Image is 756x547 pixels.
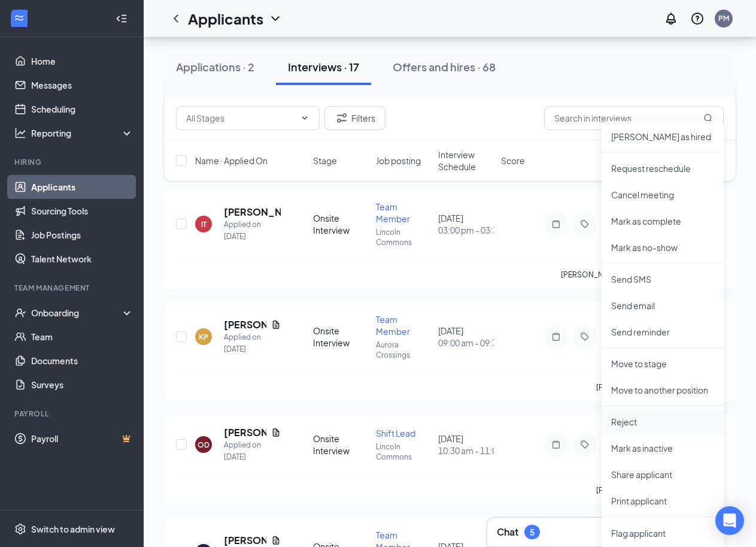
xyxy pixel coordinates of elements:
[224,205,281,219] h5: [PERSON_NAME]
[31,127,134,139] div: Reporting
[335,111,349,125] svg: Filter
[703,113,713,123] svg: MagnifyingGlass
[530,527,535,537] div: 5
[195,155,268,167] span: Name · Applied On
[31,73,133,97] a: Messages
[393,59,496,74] div: Offers and hires · 68
[224,331,281,355] div: Applied on [DATE]
[31,247,133,271] a: Talent Network
[31,223,133,247] a: Job Postings
[596,485,724,495] p: [PERSON_NAME] interviewed .
[313,433,369,457] div: Onsite Interview
[376,155,421,167] span: Job posting
[438,445,494,457] span: 10:30 am - 11:00 am
[224,439,281,463] div: Applied on [DATE]
[324,106,385,130] button: Filter Filters
[169,11,183,26] svg: ChevronLeft
[14,157,131,167] div: Hiring
[224,219,281,243] div: Applied on [DATE]
[376,428,415,439] span: Shift Lead
[14,523,26,535] svg: Settings
[31,97,133,121] a: Scheduling
[31,523,115,535] div: Switch to admin view
[31,307,123,319] div: Onboarding
[438,433,494,457] div: [DATE]
[31,373,133,397] a: Surveys
[578,219,592,229] svg: Tag
[313,212,369,236] div: Onsite Interview
[14,307,26,319] svg: UserCheck
[549,440,563,449] svg: Note
[544,106,724,130] input: Search in interviews
[31,175,133,199] a: Applicants
[268,11,283,26] svg: ChevronDown
[690,11,705,26] svg: QuestionInfo
[224,426,266,439] h5: [PERSON_NAME]
[561,270,724,280] p: [PERSON_NAME] has applied more than .
[271,428,281,437] svg: Document
[313,325,369,349] div: Onsite Interview
[549,332,563,342] svg: Note
[224,534,266,547] h5: [PERSON_NAME]
[224,318,266,331] h5: [PERSON_NAME]
[376,314,410,337] span: Team Member
[14,127,26,139] svg: Analysis
[198,440,210,450] div: OD
[715,506,744,535] div: Open Intercom Messenger
[176,59,254,74] div: Applications · 2
[271,320,281,330] svg: Document
[14,283,131,293] div: Team Management
[376,201,410,224] span: Team Member
[199,332,208,342] div: KP
[13,12,25,24] svg: WorkstreamLogo
[300,113,309,123] svg: ChevronDown
[438,224,494,236] span: 03:00 pm - 03:30 pm
[14,409,131,419] div: Payroll
[664,11,678,26] svg: Notifications
[116,13,127,25] svg: Collapse
[31,325,133,349] a: Team
[578,332,592,342] svg: Tag
[186,111,295,125] input: All Stages
[376,442,432,462] p: Lincoln Commons
[438,212,494,236] div: [DATE]
[31,349,133,373] a: Documents
[31,199,133,223] a: Sourcing Tools
[376,340,432,360] p: Aurora Crossings
[497,525,518,539] h3: Chat
[438,337,494,349] span: 09:00 am - 09:30 am
[501,155,525,167] span: Score
[288,59,359,74] div: Interviews · 17
[271,536,281,545] svg: Document
[376,227,432,247] p: Lincoln Commons
[313,155,337,167] span: Stage
[578,440,592,449] svg: Tag
[31,49,133,73] a: Home
[201,219,207,229] div: IT
[596,382,724,392] p: [PERSON_NAME] interviewed .
[718,13,729,23] div: PM
[31,427,133,451] a: PayrollCrown
[438,325,494,349] div: [DATE]
[549,219,563,229] svg: Note
[438,149,494,173] span: Interview Schedule
[188,8,263,29] h1: Applicants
